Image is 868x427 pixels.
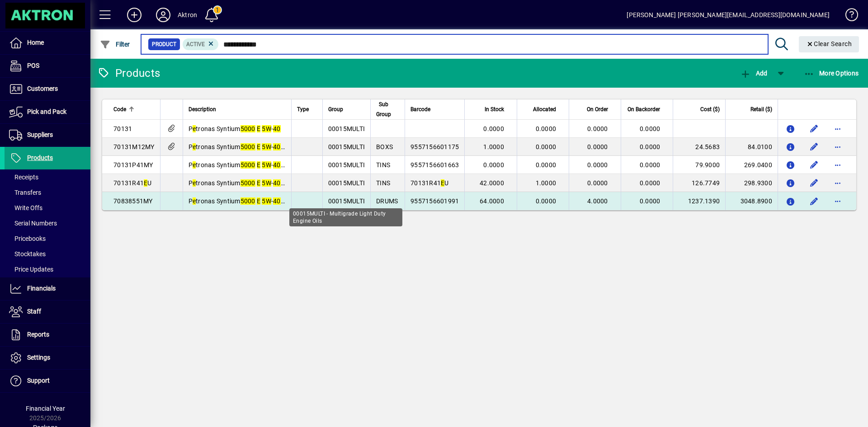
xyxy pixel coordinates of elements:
span: 0.0000 [640,161,660,169]
span: 0.0000 [536,161,557,169]
button: Clear [799,36,859,52]
td: 298.9300 [725,174,778,192]
a: Receipts [5,169,90,185]
div: On Backorder [627,104,669,114]
td: 24.5683 [673,138,725,156]
span: 9557156601991 [410,197,459,205]
span: 70838551MY [113,197,153,205]
em: E [257,161,260,169]
span: Pricebooks [9,235,46,242]
div: [PERSON_NAME] [PERSON_NAME][EMAIL_ADDRESS][DOMAIN_NAME] [627,8,830,22]
span: 0.0000 [640,179,660,187]
div: Type [297,104,317,114]
div: Group [328,104,365,114]
span: Add [740,70,767,77]
td: 84.0100 [725,138,778,156]
a: Price Updates [5,262,90,277]
span: More Options [804,70,859,77]
div: Code [113,104,155,114]
span: Suppliers [27,131,53,138]
span: Receipts [9,174,38,181]
div: Aktron [178,8,197,22]
span: 0.0000 [640,143,660,150]
div: In Stock [470,104,512,114]
a: Suppliers [5,124,90,146]
a: Stocktakes [5,246,90,262]
span: Active [186,41,205,47]
span: Retail ($) [750,104,772,114]
em: e [193,197,196,205]
span: 00015MULTI [328,179,365,187]
span: 70131P41MY [113,161,153,169]
button: Add [738,65,769,81]
em: E [257,197,260,205]
a: Home [5,32,90,54]
span: 64.0000 [480,197,504,205]
span: 00015MULTI [328,143,365,150]
span: 00015MULTI [328,197,365,205]
span: 0.0000 [536,197,557,205]
td: 126.7749 [673,174,725,192]
em: E [144,179,147,187]
span: Financial Year [26,405,65,412]
button: More options [830,176,845,190]
em: 40 [273,197,281,205]
em: 40 [273,179,281,187]
a: Knowledge Base [839,2,857,31]
span: 9557156601175 [410,143,459,150]
span: 1.0000 [536,179,557,187]
em: e [193,161,196,169]
div: Products [97,66,160,80]
span: Financials [27,285,56,292]
button: Edit [807,158,821,172]
em: 5W [262,197,271,205]
span: 0.0000 [536,125,557,132]
span: Staff [27,308,41,315]
em: e [193,143,196,150]
td: 269.0400 [725,156,778,174]
div: Sub Group [376,99,399,119]
em: 5W [262,143,271,150]
span: 70131 [113,125,132,132]
span: Support [27,377,50,384]
span: 0.0000 [587,179,608,187]
a: Settings [5,347,90,369]
div: 00015MULTI - Multigrade Light Duty Engine Oils [289,208,402,226]
span: 00015MULTI [328,161,365,169]
button: More options [830,158,845,172]
span: Stocktakes [9,250,46,258]
span: 70131M12MY [113,143,155,150]
span: Group [328,104,343,114]
span: 0.0000 [587,125,608,132]
em: 5000 [241,161,255,169]
a: Transfers [5,185,90,200]
span: Settings [27,354,50,361]
em: E [257,143,260,150]
span: 0.0000 [587,143,608,150]
span: Code [113,104,126,114]
a: Financials [5,277,90,300]
span: 0.0000 [483,125,504,132]
span: 0.0000 [587,161,608,169]
span: On Order [587,104,608,114]
span: P tronas Syntium - 20L [189,179,292,187]
em: e [193,125,196,132]
div: Allocated [523,104,564,114]
td: 1237.1390 [673,192,725,210]
em: 40 [273,125,281,132]
span: In Stock [485,104,504,114]
a: Write Offs [5,200,90,216]
span: P tronas Syntium - 5L [189,143,288,150]
a: Reports [5,324,90,346]
a: Pick and Pack [5,101,90,123]
button: More options [830,122,845,136]
button: More options [830,194,845,208]
a: Pricebooks [5,231,90,246]
span: Customers [27,85,58,92]
button: Add [120,7,149,23]
em: 40 [273,161,281,169]
td: 3048.8900 [725,192,778,210]
span: TINS [376,161,390,169]
span: 1.0000 [483,143,504,150]
span: Barcode [410,104,430,114]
